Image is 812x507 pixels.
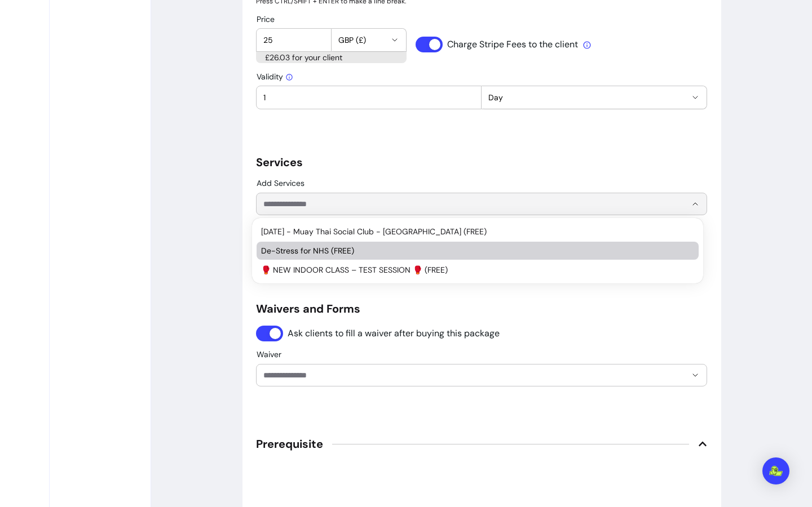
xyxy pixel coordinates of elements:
button: Show suggestions [686,195,704,213]
span: Price [257,14,275,24]
span: De-Stress for NHS (FREE) [261,245,683,256]
h5: Waivers and Forms [256,301,707,317]
label: Add Services [257,177,309,189]
span: Prerequisite [256,436,323,452]
input: Add Services [263,198,668,210]
input: Price [263,34,324,46]
div: £26.03 for your client [256,52,407,63]
span: 🥊 NEW INDOOR CLASS – TEST SESSION 🥊 (FREE) [261,264,683,275]
label: Waiver [257,349,286,360]
input: Waiver [263,370,668,381]
span: [DATE] - Muay Thai Social Club - [GEOGRAPHIC_DATA] (FREE) [261,226,683,237]
input: Charge Stripe Fees to the client [416,37,579,52]
span: GBP (£) [338,34,386,46]
div: Open Intercom Messenger [762,457,789,484]
span: Validity [257,72,293,82]
input: Ask clients to fill a waiver after buying this package [256,326,500,341]
ul: Suggestions [257,223,699,279]
button: Show suggestions [686,366,704,384]
span: Day [488,92,686,103]
input: Validity [263,92,474,103]
h5: Services [256,154,707,170]
div: Suggestions [254,220,701,281]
